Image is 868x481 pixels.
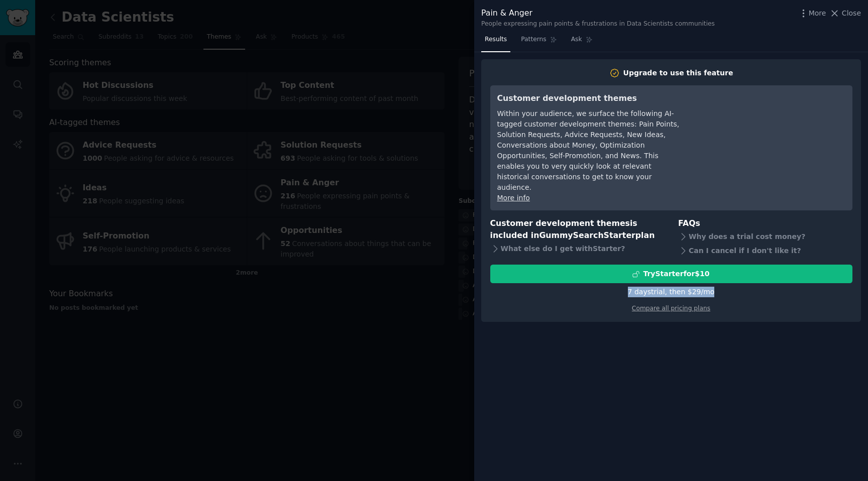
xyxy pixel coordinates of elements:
span: Close [842,8,861,19]
button: More [798,8,826,19]
a: More info [497,194,530,202]
span: Results [485,35,507,44]
a: Compare all pricing plans [632,305,710,312]
a: Patterns [517,32,560,52]
iframe: YouTube video player [695,92,845,168]
div: Pain & Anger [481,7,715,20]
div: Try Starter for $10 [643,269,709,279]
span: GummySearch Starter [539,230,635,240]
div: People expressing pain points & frustrations in Data Scientists communities [481,20,715,29]
h3: Customer development themes is included in plan [490,217,665,242]
div: Why does a trial cost money? [678,229,852,244]
div: What else do I get with Starter ? [490,242,665,256]
a: Results [481,32,510,52]
h3: FAQs [678,217,852,230]
h3: Customer development themes [497,92,681,105]
button: TryStarterfor$10 [490,265,852,283]
div: Within your audience, we surface the following AI-tagged customer development themes: Pain Points... [497,108,681,193]
span: Patterns [521,35,546,44]
div: Upgrade to use this feature [623,68,733,78]
div: 7 days trial, then $ 29 /mo [628,287,715,297]
a: Ask [568,32,596,52]
span: More [809,8,826,19]
button: Close [829,8,861,19]
span: Ask [571,35,582,44]
div: Can I cancel if I don't like it? [678,244,852,258]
